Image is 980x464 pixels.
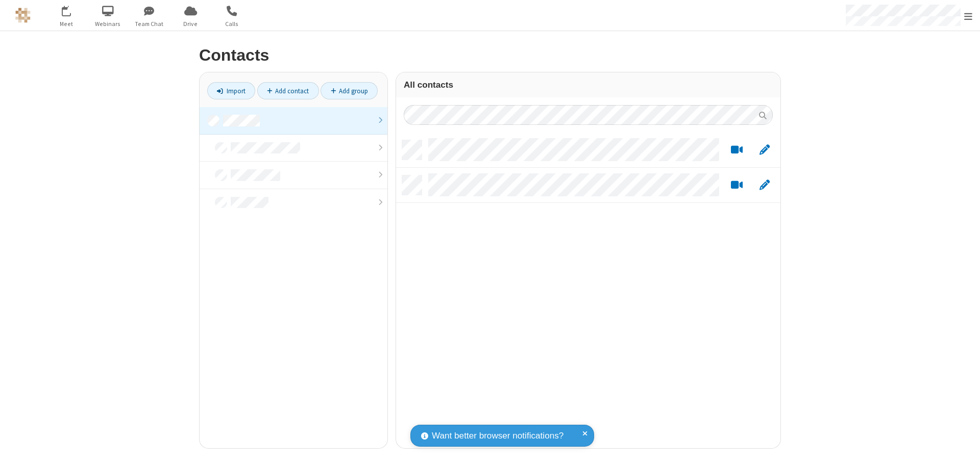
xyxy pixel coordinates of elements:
span: Team Chat [130,19,168,29]
button: Edit [754,179,774,192]
button: Edit [754,144,774,157]
img: QA Selenium DO NOT DELETE OR CHANGE [15,8,31,23]
h3: All contacts [404,80,773,90]
span: Meet [47,19,86,29]
span: Calls [213,19,251,29]
span: Drive [171,19,210,29]
a: Add contact [257,82,319,99]
a: Add group [321,82,378,99]
a: Import [207,82,255,99]
div: 12 [67,6,77,13]
button: Start a video meeting [727,179,747,192]
button: Start a video meeting [727,144,747,157]
h2: Contacts [199,46,781,64]
span: Webinars [89,19,127,29]
div: grid [396,133,780,448]
span: Want better browser notifications? [432,429,563,443]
